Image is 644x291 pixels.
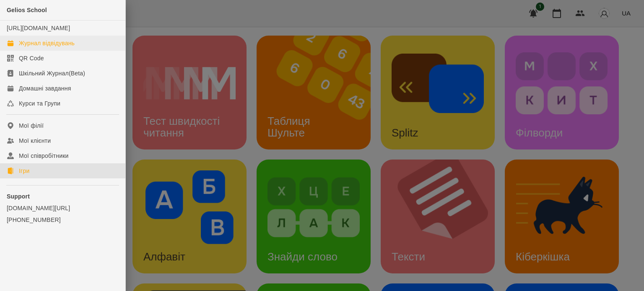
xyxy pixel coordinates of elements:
a: [DOMAIN_NAME][URL] [7,204,119,212]
div: Домашні завдання [19,84,71,93]
div: Журнал відвідувань [19,39,75,47]
a: [PHONE_NUMBER] [7,216,119,224]
div: Курси та Групи [19,99,60,108]
div: Шкільний Журнал(Beta) [19,69,85,77]
p: Support [7,192,119,201]
div: QR Code [19,54,44,62]
a: [URL][DOMAIN_NAME] [7,25,70,31]
div: Мої клієнти [19,136,51,145]
div: Ігри [19,167,29,175]
span: Gelios School [7,7,47,13]
div: Мої філії [19,121,44,130]
div: Мої співробітники [19,152,69,160]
